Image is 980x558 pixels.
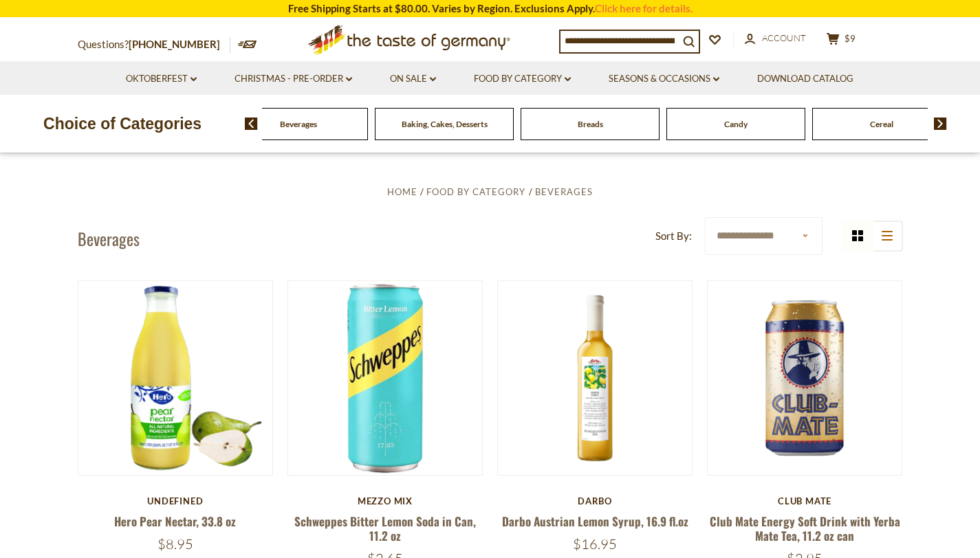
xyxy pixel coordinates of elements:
a: Oktoberfest [126,71,197,87]
a: Food By Category [474,71,571,87]
a: [PHONE_NUMBER] [129,38,220,50]
span: $9 [845,33,856,44]
div: undefined [78,495,274,506]
a: On Sale [390,71,436,87]
a: Candy [724,119,748,129]
a: Seasons & Occasions [609,71,719,87]
img: Club Mate Energy Soft Drink with Yerba Mate Tea, 11.2 oz can [708,281,902,476]
a: Click here for details. [595,2,693,14]
a: Club Mate Energy Soft Drink with Yerba Mate Tea, 11.2 oz can [710,513,900,544]
div: Club Mate [707,495,903,506]
div: Darbo [497,495,693,506]
a: Beverages [535,186,593,197]
img: Darbo Austrian Lemon Syrup, 16.9 fl.oz [498,281,693,476]
a: Darbo Austrian Lemon Syrup, 16.9 fl.oz [502,513,688,530]
span: $8.95 [157,535,193,553]
img: previous arrow [245,118,258,130]
span: Account [762,32,806,43]
img: next arrow [934,118,947,130]
a: Home [387,186,417,197]
a: Christmas - PRE-ORDER [235,71,352,87]
a: Account [745,31,806,46]
a: Beverages [280,119,317,129]
a: Download Catalog [757,71,853,87]
a: Baking, Cakes, Desserts [402,119,488,129]
a: Hero Pear Nectar, 33.8 oz [114,513,236,530]
span: $16.95 [573,535,617,553]
div: Mezzo Mix [287,495,483,506]
h1: Beverages [78,228,140,249]
a: Schweppes Bitter Lemon Soda in Can, 11.2 oz [294,513,476,544]
img: Hero Pear Nectar, 33.8 oz [78,281,273,476]
button: $9 [820,32,862,49]
a: Breads [578,119,603,129]
a: Cereal [870,119,893,129]
img: Schweppes Bitter Lemon Soda in Can, 11.2 oz [288,281,483,476]
a: Food By Category [426,186,525,197]
label: Sort By: [655,227,692,245]
p: Questions? [78,36,230,54]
